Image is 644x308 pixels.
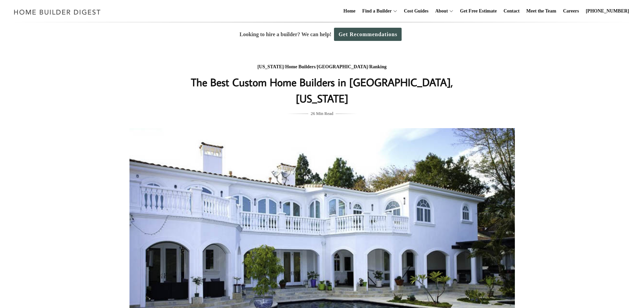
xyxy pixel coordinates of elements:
[432,0,448,22] a: About
[187,74,457,106] h1: The Best Custom Home Builders in [GEOGRAPHIC_DATA], [US_STATE]
[524,0,559,22] a: Meet the Team
[360,0,392,22] a: Find a Builder
[341,0,358,22] a: Home
[11,5,104,19] img: Home Builder Digest
[285,64,315,69] a: Home Builders
[257,64,284,69] a: [US_STATE]
[560,0,582,22] a: Careers
[583,0,632,22] a: [PHONE_NUMBER]
[369,64,386,69] a: Ranking
[401,0,431,22] a: Cost Guides
[317,64,368,69] a: [GEOGRAPHIC_DATA]
[457,0,500,22] a: Get Free Estimate
[311,110,333,117] span: 26 Min Read
[187,63,457,71] div: / / /
[501,0,522,22] a: Contact
[334,28,402,41] a: Get Recommendations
